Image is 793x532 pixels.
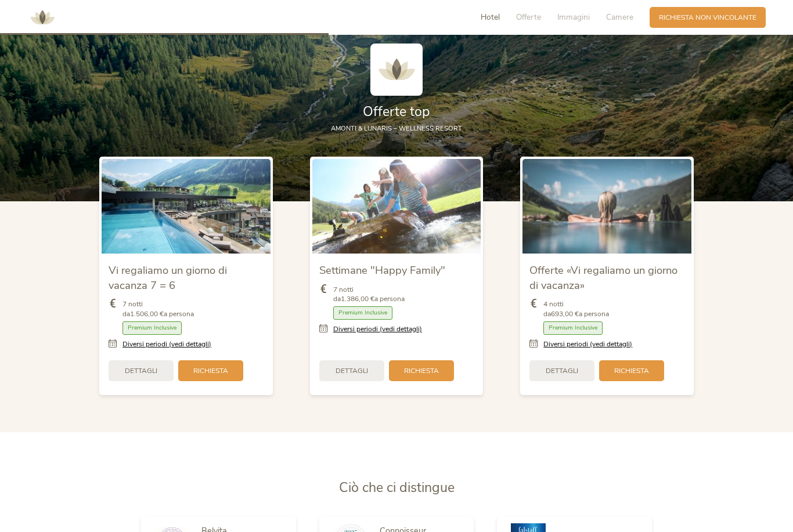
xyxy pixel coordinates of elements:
span: Richiesta [614,366,649,376]
a: Diversi periodi (vedi dettagli) [543,339,632,349]
span: AMONTI & LUNARIS – wellness resort [331,124,462,133]
span: Dettagli [125,366,157,376]
a: Diversi periodi (vedi dettagli) [333,324,422,334]
span: Richiesta non vincolante [659,13,756,23]
span: 7 notti da a persona [122,299,194,319]
span: Hotel [481,12,500,23]
span: Offerte «Vi regaliamo un giorno di vacanza» [529,263,677,292]
a: Diversi periodi (vedi dettagli) [122,339,211,349]
span: 7 notti da a persona [333,285,405,305]
span: Camere [606,12,633,23]
img: AMONTI & LUNARIS Wellnessresort [370,44,423,96]
span: Premium Inclusive [122,321,182,335]
span: Offerte top [363,103,430,121]
span: Premium Inclusive [333,306,392,320]
b: 1.506,00 € [130,309,164,319]
span: Ciò che ci distingue [339,479,455,497]
span: Immagini [557,12,590,23]
span: Settimane "Happy Family" [319,263,445,277]
span: Vi regaliamo un giorno di vacanza 7 = 6 [109,263,227,292]
span: 4 notti da a persona [543,299,609,319]
span: Richiesta [193,366,228,376]
b: 1.386,00 € [341,294,374,303]
span: Richiesta [404,366,439,376]
img: Offerte «Vi regaliamo un giorno di vacanza» [522,159,691,254]
span: Offerte [516,12,541,23]
span: Premium Inclusive [543,321,603,335]
span: Dettagli [546,366,578,376]
span: Dettagli [336,366,368,376]
b: 693,00 € [551,309,579,319]
img: Vi regaliamo un giorno di vacanza 7 = 6 [102,159,271,254]
img: Settimane "Happy Family" [312,159,481,254]
a: AMONTI & LUNARIS Wellnessresort [25,14,60,20]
